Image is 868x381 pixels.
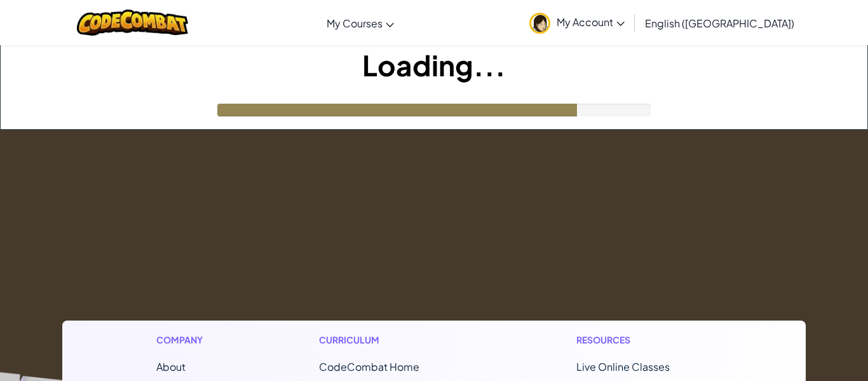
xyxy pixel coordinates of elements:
[576,360,670,373] a: Live Online Classes
[77,10,188,36] img: CodeCombat logo
[320,6,400,40] a: My Courses
[523,3,631,43] a: My Account
[327,17,383,30] span: My Courses
[557,15,625,29] span: My Account
[319,333,473,347] h1: Curriculum
[529,13,550,34] img: avatar
[156,333,215,347] h1: Company
[639,6,801,40] a: English ([GEOGRAPHIC_DATA])
[319,360,419,373] span: CodeCombat Home
[1,45,867,85] h1: Loading...
[576,333,712,347] h1: Resources
[645,17,794,30] span: English ([GEOGRAPHIC_DATA])
[156,360,186,373] a: About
